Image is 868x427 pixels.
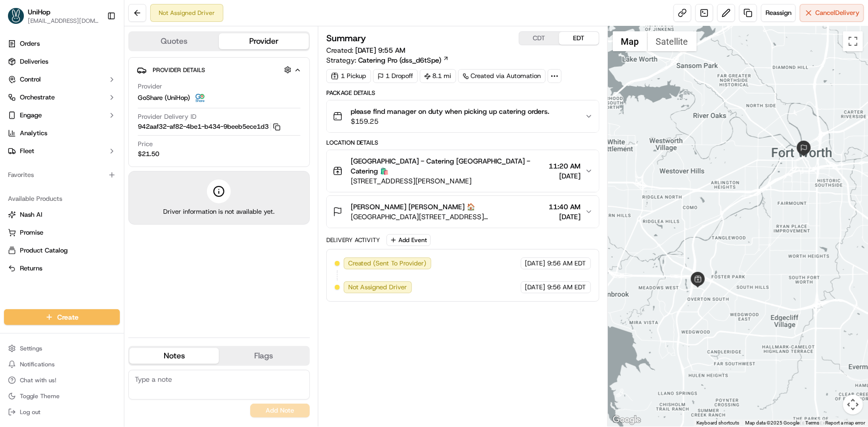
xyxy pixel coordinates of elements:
[20,181,28,189] img: 1736555255976-a54dd68f-1ca7-489b-9aae-adbdc363a1c4
[20,228,43,237] span: Promise
[10,223,18,231] div: 📗
[88,154,108,162] span: [DATE]
[351,116,550,126] span: $159.25
[20,246,68,255] span: Product Catalog
[386,234,431,246] button: Add Event
[169,98,181,110] button: Start new chat
[8,210,116,219] a: Nash AI
[138,150,159,159] span: $21.50
[138,82,162,91] span: Provider
[549,171,581,181] span: [DATE]
[10,95,28,113] img: 1736555255976-a54dd68f-1ca7-489b-9aae-adbdc363a1c4
[610,414,643,427] a: Open this area in Google Maps (opens a new window)
[373,69,418,83] div: 1 Dropoff
[525,283,546,292] span: [DATE]
[549,161,581,171] span: 11:20 AM
[194,92,206,104] img: goshare_logo.png
[26,64,179,75] input: Got a question? Start typing here...
[800,4,864,22] button: CancelDelivery
[219,33,308,49] button: Provider
[4,191,120,207] div: Available Products
[458,69,546,83] a: Created via Automation
[10,171,26,191] img: Wisdom Oko
[20,75,41,84] span: Control
[761,4,796,22] button: Reassign
[4,54,120,70] a: Deliveries
[45,95,163,105] div: Start new chat
[348,259,427,268] span: Created (Sent To Provider)
[327,150,599,192] button: [GEOGRAPHIC_DATA] - Catering [GEOGRAPHIC_DATA] - Catering 🛍️[STREET_ADDRESS][PERSON_NAME]11:20 AM...
[610,414,643,427] img: Google
[4,243,120,258] button: Product Catalog
[805,420,819,426] a: Terms (opens in new tab)
[8,246,116,255] a: Product Catalog
[559,32,599,45] button: EDT
[138,93,190,102] span: GoShare (UniHop)
[358,55,449,65] a: Catering Pro (dss_d6tSpe)
[351,176,545,186] span: [STREET_ADDRESS][PERSON_NAME]
[20,264,42,273] span: Returns
[84,223,92,231] div: 💻
[326,34,367,43] h3: Summary
[549,202,581,212] span: 11:40 AM
[613,31,648,51] button: Show street map
[138,140,153,149] span: Price
[326,236,381,244] div: Delivery Activity
[4,225,120,241] button: Promise
[351,156,545,176] span: [GEOGRAPHIC_DATA] - Catering [GEOGRAPHIC_DATA] - Catering 🛍️
[843,395,863,415] button: Map camera controls
[766,8,791,17] span: Reassign
[351,202,476,212] span: [PERSON_NAME] [PERSON_NAME] 🏠
[129,33,219,49] button: Quotes
[10,10,30,30] img: Nash
[138,112,196,121] span: Provider Delivery ID
[10,145,26,161] img: Grace Nketiah
[20,39,40,48] span: Orders
[20,57,48,66] span: Deliveries
[4,260,120,276] button: Returns
[80,218,164,236] a: 💻API Documentation
[21,95,39,113] img: 8571987876998_91fb9ceb93ad5c398215_72.jpg
[327,100,599,132] button: please find manager on duty when picking up catering orders.$159.25
[825,420,865,426] a: Report a map error
[327,196,599,228] button: [PERSON_NAME] [PERSON_NAME] 🏠[GEOGRAPHIC_DATA][STREET_ADDRESS][GEOGRAPHIC_DATA]11:40 AM[DATE]
[20,147,34,156] span: Fleet
[163,207,275,216] span: Driver information is not available yet.
[8,8,24,24] img: UniHop
[10,40,181,56] p: Welcome 👋
[45,105,137,113] div: We're available if you need us!
[549,212,581,222] span: [DATE]
[20,129,47,138] span: Analytics
[4,389,120,403] button: Toggle Theme
[20,344,42,352] span: Settings
[31,181,106,189] span: Wisdom [PERSON_NAME]
[28,17,99,25] button: [EMAIL_ADDRESS][DOMAIN_NAME]
[4,357,120,371] button: Notifications
[20,392,60,400] span: Toggle Theme
[99,247,120,254] span: Pylon
[326,55,449,65] div: Strategy:
[4,342,120,355] button: Settings
[138,122,281,131] button: 942aaf32-af82-4be1-b434-9beeb5ece1d3
[696,420,739,427] button: Keyboard shortcuts
[219,348,308,364] button: Flags
[815,8,860,17] span: Cancel Delivery
[548,283,586,292] span: 9:56 AM EDT
[4,36,120,52] a: Orders
[20,376,56,384] span: Chat with us!
[548,259,586,268] span: 9:56 AM EDT
[8,228,116,237] a: Promise
[326,89,599,97] div: Package Details
[20,93,55,102] span: Orchestrate
[20,210,42,219] span: Nash AI
[648,31,697,51] button: Show satellite imagery
[4,207,120,223] button: Nash AI
[28,7,50,17] span: UniHop
[355,46,406,55] span: [DATE] 9:55 AM
[20,408,40,416] span: Log out
[94,222,160,232] span: API Documentation
[129,348,219,364] button: Notes
[4,4,103,28] button: UniHopUniHop[EMAIL_ADDRESS][DOMAIN_NAME]
[31,154,81,162] span: [PERSON_NAME]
